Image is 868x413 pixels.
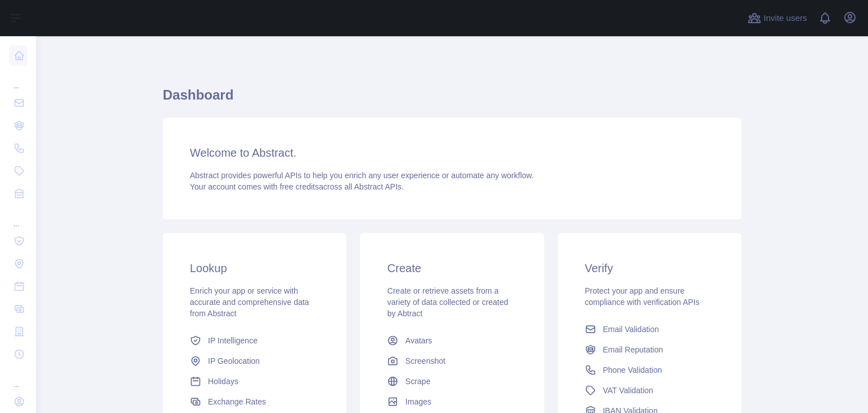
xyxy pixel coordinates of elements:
a: IP Intelligence [185,330,324,351]
a: Scrape [383,371,521,392]
button: Invite users [745,9,809,27]
div: ... [9,367,27,389]
span: Email Validation [603,324,659,335]
a: VAT Validation [580,380,719,401]
a: Email Validation [580,319,719,339]
span: Scrape [405,376,430,387]
h3: Create [387,260,517,276]
a: Email Reputation [580,339,719,360]
a: Avatars [383,330,521,351]
span: Holidays [208,376,238,387]
a: Phone Validation [580,360,719,380]
div: ... [9,206,27,229]
span: Protect your app and ensure compliance with verification APIs [585,286,700,307]
span: Your account comes with across all Abstract APIs. [190,182,403,191]
span: Invite users [763,12,807,25]
span: free credits [280,182,319,191]
span: Avatars [405,335,432,346]
a: Exchange Rates [185,392,324,412]
a: Screenshot [383,351,521,371]
span: Exchange Rates [208,396,266,407]
span: Abstract provides powerful APIs to help you enrich any user experience or automate any workflow. [190,171,534,180]
span: Enrich your app or service with accurate and comprehensive data from Abstract [190,286,309,318]
a: Holidays [185,371,324,392]
h3: Welcome to Abstract. [190,145,714,161]
span: Screenshot [405,355,445,367]
span: Phone Validation [603,364,662,376]
span: Images [405,396,431,407]
span: VAT Validation [603,385,653,396]
span: Create or retrieve assets from a variety of data collected or created by Abtract [387,286,508,318]
div: ... [9,68,27,91]
span: IP Intelligence [208,335,258,346]
span: IP Geolocation [208,355,260,367]
a: Images [383,392,521,412]
h1: Dashboard [163,86,741,113]
a: IP Geolocation [185,351,324,371]
h3: Lookup [190,260,319,276]
span: Email Reputation [603,344,663,355]
h3: Verify [585,260,714,276]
